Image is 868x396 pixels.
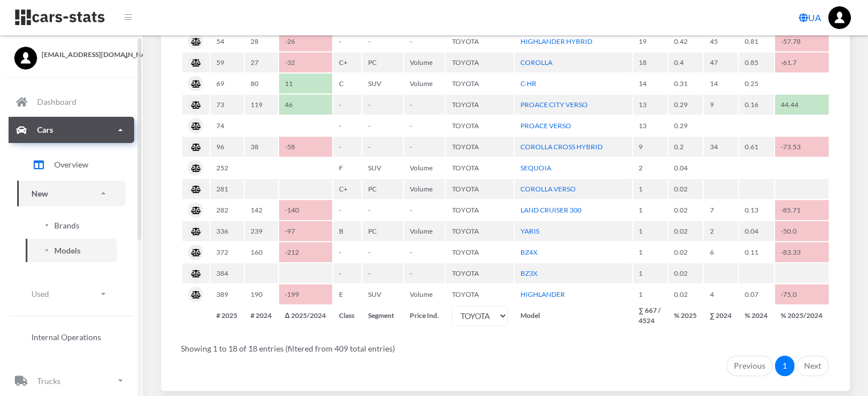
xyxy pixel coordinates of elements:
[704,242,738,262] td: 6
[633,200,667,220] td: 1
[704,305,738,326] th: ∑ 2024
[633,95,667,115] td: 13
[404,305,445,326] th: Price Ind.
[37,374,60,388] p: Trucks
[211,95,244,115] td: 73
[245,221,278,241] td: 239
[362,305,403,326] th: Segment
[404,179,445,199] td: Volume
[828,6,851,29] a: ...
[520,58,552,67] a: COROLLA
[633,52,667,72] td: 18
[739,284,774,304] td: 0.07
[211,263,244,283] td: 384
[520,248,538,256] a: BZ4X
[14,47,128,60] a: [EMAIL_ADDRESS][DOMAIN_NAME]
[520,121,571,130] a: PROACE VERSO
[739,221,774,241] td: 0.04
[279,74,332,93] td: 11
[17,150,126,179] a: Overview
[245,95,278,115] td: 119
[404,74,445,93] td: Volume
[26,239,117,262] a: Models
[668,31,703,51] td: 0.42
[704,137,738,157] td: 34
[775,95,829,115] td: 44.44
[333,116,361,136] td: -
[446,116,514,136] td: TOYOTA
[279,221,332,241] td: -97
[775,284,829,304] td: -75.0
[633,242,667,262] td: 1
[404,95,445,115] td: -
[446,242,514,262] td: TOYOTA
[520,37,592,46] a: HIGHLANDER HYBRID
[9,117,134,143] a: Cars
[31,331,101,343] span: Internal Operations
[211,200,244,220] td: 282
[520,227,539,235] a: YARIS
[668,116,703,136] td: 0.29
[362,242,403,262] td: -
[54,244,80,256] span: Models
[211,31,244,51] td: 54
[333,284,361,304] td: E
[17,281,126,307] a: Used
[333,242,361,262] td: -
[775,221,829,241] td: -50.0
[404,158,445,178] td: Volume
[211,305,244,326] th: # 2025
[211,221,244,241] td: 336
[704,221,738,241] td: 2
[279,200,332,220] td: -140
[668,242,703,262] td: 0.02
[404,242,445,262] td: -
[404,221,445,241] td: Volume
[739,242,774,262] td: 0.11
[520,269,538,277] a: BZ3X
[404,31,445,51] td: -
[520,290,565,299] a: HIGHLANDER
[17,181,126,206] a: New
[739,74,774,93] td: 0.25
[633,74,667,93] td: 14
[54,219,79,231] span: Brands
[333,52,361,72] td: C+
[245,74,278,93] td: 80
[279,305,332,326] th: Δ 2025/2024
[633,179,667,199] td: 1
[775,52,829,72] td: -61.7
[446,52,514,72] td: TOYOTA
[739,200,774,220] td: 0.13
[333,31,361,51] td: -
[362,221,403,241] td: PC
[633,116,667,136] td: 13
[211,284,244,304] td: 389
[211,242,244,262] td: 372
[333,179,361,199] td: C+
[279,137,332,157] td: -58
[245,31,278,51] td: 28
[520,185,576,193] a: COROLLA VERSO
[245,284,278,304] td: 190
[704,74,738,93] td: 14
[633,284,667,304] td: 1
[42,50,128,60] span: [EMAIL_ADDRESS][DOMAIN_NAME]
[333,221,361,241] td: B
[279,95,332,115] td: 46
[446,263,514,283] td: TOYOTA
[31,186,48,201] p: New
[362,284,403,304] td: SUV
[668,221,703,241] td: 0.02
[245,200,278,220] td: 142
[333,95,361,115] td: -
[245,52,278,72] td: 27
[668,305,703,326] th: % 2025
[446,221,514,241] td: TOYOTA
[362,179,403,199] td: PC
[245,305,278,326] th: # 2024
[404,263,445,283] td: -
[668,74,703,93] td: 0.31
[9,89,134,115] a: Dashboard
[245,137,278,157] td: 38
